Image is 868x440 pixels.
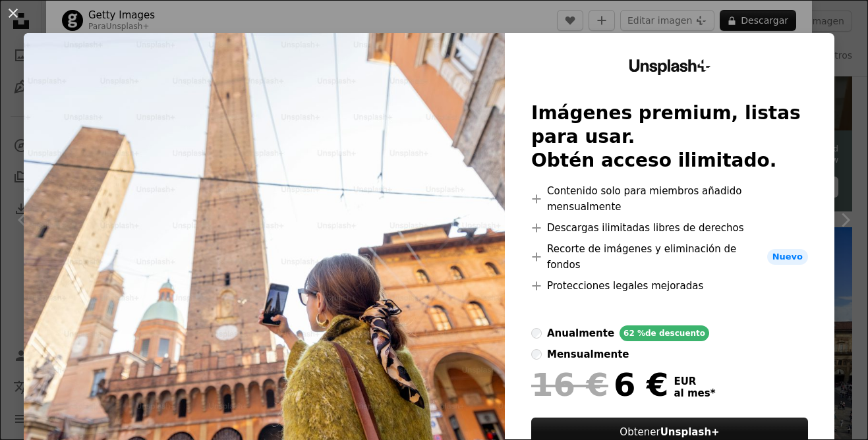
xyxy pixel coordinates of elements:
[531,368,668,402] div: 6 €
[620,325,709,341] div: 62 % de descuento
[660,426,720,438] strong: Unsplash+
[531,368,608,402] span: 16 €
[767,249,808,265] span: Nuevo
[674,375,715,387] span: EUR
[531,278,808,294] li: Protecciones legales mejoradas
[531,183,808,215] li: Contenido solo para miembros añadido mensualmente
[674,387,715,399] span: al mes *
[531,328,542,339] input: anualmente62 %de descuento
[547,325,614,341] div: anualmente
[531,101,808,173] h2: Imágenes premium, listas para usar. Obtén acceso ilimitado.
[531,220,808,236] li: Descargas ilimitadas libres de derechos
[547,346,629,362] div: mensualmente
[531,241,808,273] li: Recorte de imágenes y eliminación de fondos
[531,349,542,360] input: mensualmente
